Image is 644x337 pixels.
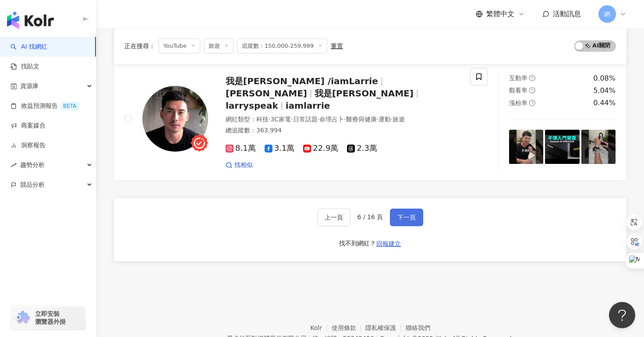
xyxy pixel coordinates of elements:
a: 找貼文 [11,62,39,71]
span: 我是[PERSON_NAME] [315,88,414,99]
span: 旅遊 [204,39,234,53]
span: YouTube [159,39,200,53]
span: 2.3萬 [347,144,377,153]
img: chrome extension [14,311,31,325]
span: 網 [604,9,610,19]
span: 資源庫 [20,76,39,96]
a: chrome extension立即安裝 瀏覽器外掛 [11,306,85,330]
span: 正在搜尋 ： [124,43,155,50]
span: rise [11,162,17,168]
a: KOL Avatar我是[PERSON_NAME] /iamLarrie[PERSON_NAME]我是[PERSON_NAME]larryspeakiamlarrie網紅類型：科技·3C家電·日... [114,57,626,180]
span: 3.1萬 [265,144,295,153]
span: 趨勢分析 [20,155,45,175]
span: 醫療與健康 [346,116,377,123]
span: 我是[PERSON_NAME] /iamLarrie [226,76,378,86]
span: 立即安裝 瀏覽器外掛 [35,310,66,326]
a: searchAI 找網紅 [11,43,47,51]
span: 活動訊息 [553,10,581,18]
img: post-image [545,130,579,164]
span: 漲粉率 [509,99,527,106]
span: · [391,116,393,123]
span: [PERSON_NAME] [226,88,307,99]
img: post-image [581,130,616,164]
a: 商案媒合 [11,121,46,130]
span: larryspeak [226,100,278,111]
div: 0.44% [593,98,616,108]
div: 重置 [331,43,343,50]
span: question-circle [529,100,535,106]
span: 繁體中文 [486,9,514,19]
a: Kolr [310,324,331,331]
span: 命理占卜 [319,116,344,123]
span: 找相似 [234,161,253,170]
div: 總追蹤數 ： 363,994 [226,126,460,135]
button: 上一頁 [317,209,350,226]
span: 下一頁 [397,214,416,221]
a: 洞察報告 [11,141,46,150]
span: 8.1萬 [226,144,256,153]
img: post-image [509,130,543,164]
img: logo [7,11,54,29]
span: 3C家電 [270,116,291,123]
div: 5.04% [593,86,616,96]
span: 日常話題 [293,116,318,123]
span: 回報建立 [376,240,401,247]
div: 0.08% [593,74,616,83]
a: 隱私權保護 [365,324,406,331]
span: · [291,116,293,123]
a: 使用條款 [332,324,366,331]
span: 追蹤數：150,000-259,999 [237,39,327,53]
div: 找不到網紅？ [339,239,376,248]
span: 運動 [379,116,391,123]
span: 22.9萬 [303,144,338,153]
span: · [377,116,379,123]
span: 6 / 16 頁 [357,213,383,220]
a: 效益預測報告BETA [11,102,80,110]
span: 科技 [256,116,269,123]
span: 互動率 [509,74,527,82]
span: 上一頁 [325,214,343,221]
span: 競品分析 [20,175,45,195]
span: · [318,116,319,123]
div: 網紅類型 ： [226,115,460,124]
span: iamlarrie [286,100,330,111]
button: 回報建立 [376,237,401,251]
span: question-circle [529,87,535,93]
a: 聯絡我們 [406,324,430,331]
iframe: Help Scout Beacon - Open [609,302,635,328]
span: 旅遊 [393,116,405,123]
span: question-circle [529,75,535,81]
span: · [269,116,270,123]
span: 觀看率 [509,87,527,94]
a: 找相似 [226,161,253,170]
button: 下一頁 [390,209,423,226]
img: KOL Avatar [142,86,208,152]
span: · [344,116,346,123]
